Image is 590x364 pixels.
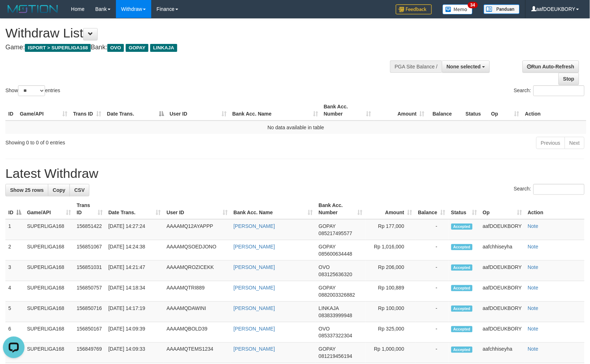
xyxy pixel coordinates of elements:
span: None selected [447,64,481,69]
td: [DATE] 14:24:38 [106,240,164,261]
a: [PERSON_NAME] [233,264,275,270]
button: Open LiveChat chat widget [3,3,24,24]
span: Copy 085217495577 to clipboard [319,230,352,236]
td: aafDOEUKBORY [480,281,525,302]
th: Status: activate to sort column ascending [448,199,480,219]
td: 156850757 [74,281,106,302]
a: [PERSON_NAME] [233,223,275,229]
img: MOTION_logo.png [5,4,60,14]
h1: Withdraw List [5,26,386,40]
input: Search: [533,184,585,195]
th: Amount: activate to sort column ascending [374,100,428,121]
a: Note [528,223,538,229]
td: 5 [5,302,24,322]
td: AAAAMQDAWINI [164,302,231,322]
span: Copy [53,187,65,193]
td: Rp 325,000 [366,322,415,343]
td: 6 [5,322,24,343]
th: Bank Acc. Name: activate to sort column ascending [229,100,321,121]
span: Accepted [451,244,473,250]
td: Rp 100,889 [366,281,415,302]
a: [PERSON_NAME] [233,285,275,291]
img: panduan.png [484,4,520,14]
td: AAAAMQTEMS1234 [164,343,231,363]
td: AAAAMQ12AYAPPP [164,219,231,240]
label: Show entries [5,85,60,96]
td: SUPERLIGA168 [24,219,74,240]
td: - [415,219,448,240]
span: Copy 0882003326882 to clipboard [319,292,355,298]
td: aafDOEUKBORY [480,322,525,343]
span: LINKAJA [319,305,339,311]
td: 156849769 [74,343,106,363]
th: Action [525,199,585,219]
td: Rp 1,000,000 [366,343,415,363]
a: Note [528,244,538,250]
th: Date Trans.: activate to sort column ascending [106,199,164,219]
td: SUPERLIGA168 [24,343,74,363]
span: OVO [107,44,124,52]
h4: Game: Bank: [5,44,386,51]
h1: Latest Withdraw [5,166,585,181]
a: [PERSON_NAME] [233,305,275,311]
td: 2 [5,240,24,261]
a: Note [528,305,538,311]
a: Note [528,264,538,270]
td: Rp 100,000 [366,302,415,322]
a: Show 25 rows [5,184,48,196]
td: aafDOEUKBORY [480,302,525,322]
a: Previous [536,137,565,149]
span: GOPAY [319,285,336,291]
span: Copy 081219456194 to clipboard [319,354,352,359]
td: - [415,302,448,322]
span: Show 25 rows [10,187,44,193]
a: Note [528,326,538,332]
span: Accepted [451,224,473,230]
td: AAAAMQROZICEKK [164,261,231,281]
span: LINKAJA [150,44,177,52]
img: Button%20Memo.svg [443,4,473,14]
span: CSV [74,187,85,193]
th: Status [463,100,488,121]
th: Date Trans.: activate to sort column descending [104,100,167,121]
td: AAAAMQBOLD39 [164,322,231,343]
a: [PERSON_NAME] [233,326,275,332]
td: 3 [5,261,24,281]
td: aafDOEUKBORY [480,261,525,281]
input: Search: [533,85,585,96]
th: Trans ID: activate to sort column ascending [70,100,104,121]
span: GOPAY [319,223,336,229]
button: None selected [442,60,490,73]
td: SUPERLIGA168 [24,240,74,261]
th: Op: activate to sort column ascending [480,199,525,219]
span: Accepted [451,347,473,353]
div: Showing 0 to 0 of 0 entries [5,136,241,146]
td: AAAAMQSOEDJONO [164,240,231,261]
td: - [415,240,448,261]
td: - [415,322,448,343]
span: Copy 083125636320 to clipboard [319,271,352,277]
a: CSV [70,184,89,196]
a: Copy [48,184,70,196]
td: 4 [5,281,24,302]
td: - [415,343,448,363]
th: Bank Acc. Name: activate to sort column ascending [231,199,316,219]
span: GOPAY [319,244,336,250]
th: Action [522,100,586,121]
select: Showentries [18,85,45,96]
th: Amount: activate to sort column ascending [366,199,415,219]
th: Balance: activate to sort column ascending [415,199,448,219]
span: Copy 085600634448 to clipboard [319,251,352,257]
span: ISPORT > SUPERLIGA168 [25,44,91,52]
td: 156851422 [74,219,106,240]
div: PGA Site Balance / [390,60,442,73]
a: [PERSON_NAME] [233,244,275,250]
span: Accepted [451,326,473,332]
th: User ID: activate to sort column ascending [167,100,229,121]
a: Next [565,137,585,149]
td: Rp 177,000 [366,219,415,240]
th: User ID: activate to sort column ascending [164,199,231,219]
span: Copy 085337322304 to clipboard [319,333,352,339]
span: Copy 083833999948 to clipboard [319,313,352,318]
td: AAAAMQTRI889 [164,281,231,302]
